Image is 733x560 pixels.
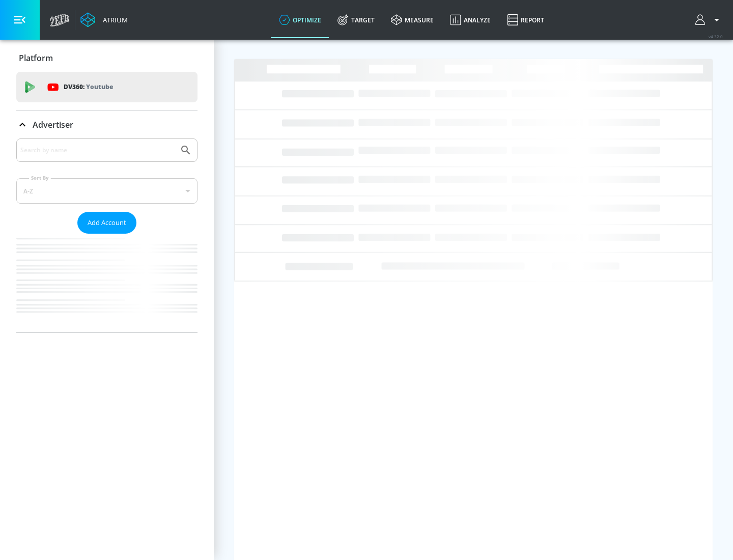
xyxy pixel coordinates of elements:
div: Atrium [99,15,128,24]
a: optimize [271,2,329,38]
p: DV360: [64,81,113,93]
div: Advertiser [16,138,198,332]
p: Youtube [86,81,113,92]
div: DV360: Youtube [16,72,198,102]
p: Advertiser [33,119,73,130]
button: Add Account [77,212,136,234]
a: Target [329,2,383,38]
input: Search by name [20,144,175,157]
span: v 4.32.0 [709,34,723,39]
a: Analyze [442,2,499,38]
nav: list of Advertiser [16,234,198,332]
div: A-Z [16,178,198,204]
a: measure [383,2,442,38]
span: Add Account [88,217,126,229]
div: Advertiser [16,110,198,139]
a: Report [499,2,552,38]
label: Sort By [29,175,51,181]
div: Platform [16,44,198,72]
p: Platform [19,52,53,64]
a: Atrium [80,12,128,27]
